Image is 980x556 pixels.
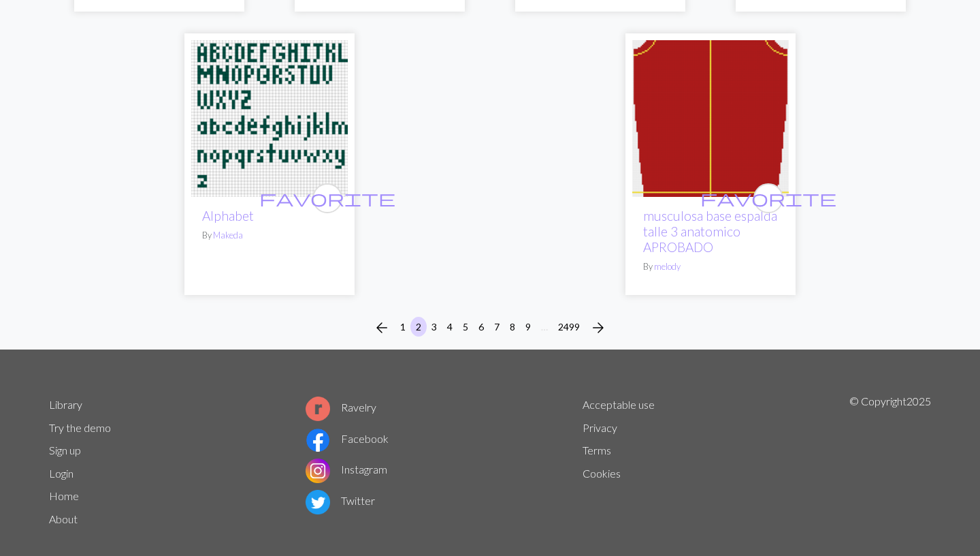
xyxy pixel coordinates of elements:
[49,421,111,434] a: Try the demo
[553,317,585,337] button: 2499
[202,208,254,223] a: Alphabet
[473,317,489,337] button: 6
[700,185,836,212] i: favourite
[583,467,621,480] a: Cookies
[259,185,395,212] i: favourite
[520,317,536,337] button: 9
[643,260,778,273] p: By
[395,317,411,337] button: 1
[583,444,611,457] a: Terms
[849,393,931,531] p: © Copyright 2025
[442,317,458,337] button: 4
[583,421,617,434] a: Privacy
[306,490,330,514] img: Twitter logo
[426,317,442,337] button: 3
[410,317,427,337] button: 2
[583,398,655,411] a: Acceptable use
[306,397,330,421] img: Ravelry logo
[306,428,330,452] img: Facebook logo
[457,317,474,337] button: 5
[753,183,783,213] button: favourite
[632,40,789,197] img: molderia base talle 3 anatomico
[191,110,348,123] a: Alphabet
[306,494,375,507] a: Twitter
[259,187,395,208] span: favorite
[632,110,789,123] a: molderia base talle 3 anatomico
[368,317,612,339] nav: Page navigation
[191,40,348,197] img: Alphabet
[49,398,82,411] a: Library
[306,459,330,483] img: Instagram logo
[489,317,505,337] button: 7
[312,183,342,213] button: favourite
[504,317,521,337] button: 8
[654,261,681,272] a: melody
[368,317,395,339] button: Previous
[49,444,81,457] a: Sign up
[202,229,337,242] p: By
[49,512,78,525] a: About
[590,318,606,337] span: arrow_forward
[374,320,390,336] i: Previous
[374,318,390,337] span: arrow_back
[306,432,389,445] a: Facebook
[700,187,836,208] span: favorite
[213,230,243,241] a: Makeda
[643,208,777,255] a: musculosa base espalda talle 3 anatomico APROBADO
[306,463,387,476] a: Instagram
[49,489,79,502] a: Home
[49,467,73,480] a: Login
[585,317,612,339] button: Next
[590,320,606,336] i: Next
[306,401,376,414] a: Ravelry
